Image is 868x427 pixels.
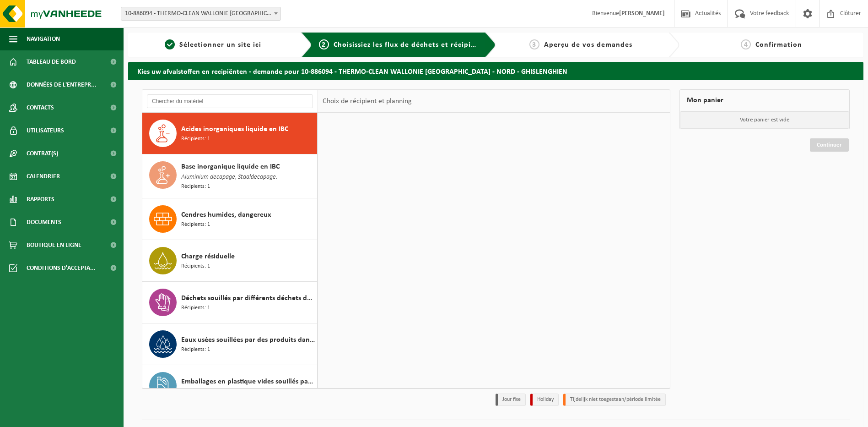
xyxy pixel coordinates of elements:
li: Jour fixe [496,394,526,406]
button: Base inorganique liquide en IBC Aluminium decapage, Staaldecapage. Récipients: 1 [142,154,318,198]
span: Documents [27,211,61,234]
span: Eaux usées souillées par des produits dangereux [181,334,315,345]
span: Navigation [27,27,60,50]
span: Récipients: 1 [181,182,210,191]
span: Calendrier [27,165,60,188]
span: 3 [529,39,539,49]
span: Conditions d'accepta... [27,257,96,279]
span: 10-886094 - THERMO-CLEAN WALLONIE FRANCE - NORD - GHISLENGHIEN [121,7,280,20]
span: Récipients: 1 [181,304,210,312]
li: Tijdelijk niet toegestaan/période limitée [563,394,666,406]
span: Emballages en plastique vides souillés par des substances dangereuses [181,376,315,387]
span: Récipients: 1 [181,345,210,354]
span: 1 [165,39,175,49]
span: Aluminium decapage, Staaldecapage. [181,172,277,182]
span: Rapports [27,188,54,211]
span: 10-886094 - THERMO-CLEAN WALLONIE FRANCE - NORD - GHISLENGHIEN [121,7,281,21]
span: Contrat(s) [27,142,58,165]
span: Charge résiduelle [181,251,235,262]
span: Boutique en ligne [27,234,81,257]
span: Données de l'entrepr... [27,73,97,96]
button: Eaux usées souillées par des produits dangereux Récipients: 1 [142,323,318,365]
span: Récipients: 1 [181,262,210,271]
input: Chercher du matériel [147,94,313,108]
span: Acides inorganiques liquide en IBC [181,124,288,135]
span: Cendres humides, dangereux [181,209,271,220]
span: Récipients: 1 [181,220,210,229]
span: 2 [319,39,329,49]
button: Emballages en plastique vides souillés par des substances dangereuses Récipients: 1 [142,365,318,407]
button: Acides inorganiques liquide en IBC Récipients: 1 [142,113,318,154]
h2: Kies uw afvalstoffen en recipiënten - demande pour 10-886094 - THERMO-CLEAN WALLONIE [GEOGRAPHIC_... [128,62,863,80]
span: Base inorganique liquide en IBC [181,161,280,172]
strong: [PERSON_NAME] [619,10,665,17]
span: Choisissiez les flux de déchets et récipients [334,41,486,49]
li: Holiday [530,394,559,406]
span: Aperçu de vos demandes [544,41,632,49]
button: Déchets souillés par différents déchets dangereux Récipients: 1 [142,282,318,323]
span: Utilisateurs [27,119,64,142]
div: Mon panier [679,89,850,111]
span: Confirmation [755,41,802,49]
span: 4 [741,39,751,49]
a: 1Sélectionner un site ici [133,39,294,50]
p: Votre panier est vide [680,111,849,129]
span: Déchets souillés par différents déchets dangereux [181,293,315,304]
button: Cendres humides, dangereux Récipients: 1 [142,198,318,240]
span: Contacts [27,96,54,119]
span: Récipients: 1 [181,135,210,143]
span: Récipients: 1 [181,387,210,396]
div: Choix de récipient et planning [318,90,416,113]
a: Continuer [810,138,849,152]
button: Charge résiduelle Récipients: 1 [142,240,318,282]
span: Tableau de bord [27,50,76,73]
span: Sélectionner un site ici [179,41,261,49]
